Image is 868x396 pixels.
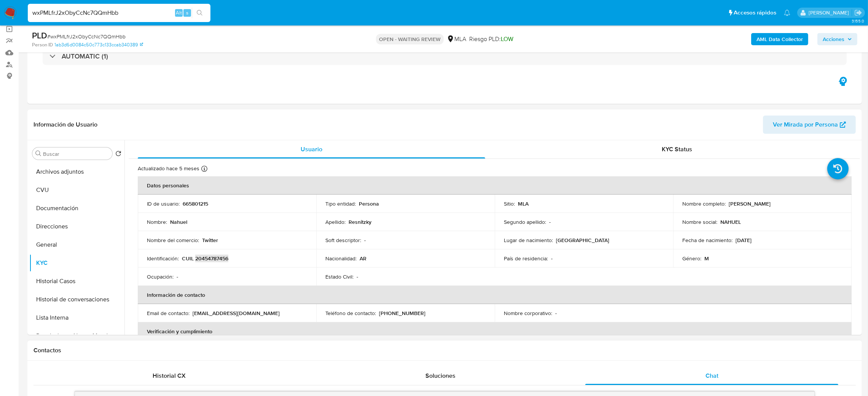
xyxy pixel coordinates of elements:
span: Acciones [823,33,844,45]
a: Notificaciones [784,10,790,16]
button: KYC [29,254,124,272]
span: Usuario [301,145,322,154]
p: Fecha de nacimiento : [682,237,733,244]
p: 665801215 [183,200,208,207]
button: Archivos adjuntos [29,163,124,181]
p: - [357,273,358,280]
button: Direcciones [29,217,124,236]
p: MLA [518,200,529,207]
span: LOW [501,35,513,43]
p: Segundo apellido : [504,219,546,225]
p: Estado Civil : [325,273,354,280]
p: Nombre corporativo : [504,310,552,317]
input: Buscar [43,150,109,157]
button: AML Data Collector [751,33,808,45]
span: Soluciones [425,371,456,380]
button: Historial de conversaciones [29,290,124,309]
p: Nacionalidad : [325,255,357,262]
p: Soft descriptor : [325,237,361,244]
h1: Contactos [33,347,856,354]
b: Person ID [32,41,53,48]
button: Ver Mirada por Persona [763,116,856,134]
p: País de residencia : [504,255,548,262]
p: - [364,237,366,244]
button: Restricciones Nuevo Mundo [29,327,124,345]
span: KYC Status [662,145,693,154]
p: [DATE] [736,237,752,244]
p: CUIL 20454787456 [182,255,228,262]
p: Email de contacto : [147,310,190,317]
a: Salir [854,9,862,17]
span: Historial CX [153,371,186,380]
p: - [551,255,553,262]
button: Acciones [817,33,857,45]
div: AUTOMATIC (1) [43,48,847,65]
p: ID de usuario : [147,200,180,207]
p: [PERSON_NAME] [729,200,771,207]
p: OPEN - WAITING REVIEW [376,34,444,44]
button: Buscar [35,150,41,157]
p: Actualizado hace 5 meses [138,165,199,172]
button: Documentación [29,199,124,217]
span: Chat [706,371,718,380]
p: Resnitzky [349,219,371,225]
span: Riesgo PLD: [469,35,513,43]
p: NAHUEL [720,219,741,225]
p: [GEOGRAPHIC_DATA] [556,237,609,244]
h1: Información de Usuario [33,121,97,128]
p: AR [360,255,366,262]
span: 3.155.0 [852,18,864,24]
p: Persona [359,200,379,207]
b: AML Data Collector [757,33,803,45]
a: 1ab3d6d0084c50c773c133ccab340389 [54,41,143,48]
p: - [177,273,178,280]
p: Nahuel [170,219,187,225]
button: Historial Casos [29,272,124,290]
p: M [704,255,709,262]
span: Accesos rápidos [734,9,776,17]
th: Información de contacto [138,286,852,304]
p: Ocupación : [147,273,174,280]
p: Lugar de nacimiento : [504,237,553,244]
button: General [29,236,124,254]
h3: AUTOMATIC (1) [62,52,108,60]
p: [PHONE_NUMBER] [379,310,425,317]
p: Nombre : [147,219,167,225]
button: CVU [29,181,124,199]
p: [EMAIL_ADDRESS][DOMAIN_NAME] [193,310,280,317]
p: Identificación : [147,255,179,262]
p: Sitio : [504,200,515,207]
input: Buscar usuario o caso... [28,8,210,18]
p: Nombre social : [682,219,717,225]
p: Twitter [202,237,218,244]
p: Nombre completo : [682,200,726,207]
th: Datos personales [138,176,852,195]
p: Tipo entidad : [325,200,356,207]
button: Lista Interna [29,309,124,327]
p: abril.medzovich@mercadolibre.com [809,9,852,16]
p: - [549,219,551,225]
button: search-icon [192,8,207,18]
p: - [555,310,557,317]
span: # wxPMLfrJ2xObyCcNc7QQmHbb [47,33,126,40]
b: PLD [32,29,47,41]
div: MLA [447,35,466,43]
p: Teléfono de contacto : [325,310,376,317]
p: Apellido : [325,219,346,225]
button: Volver al orden por defecto [115,150,121,159]
span: s [186,9,188,16]
span: Alt [176,9,182,16]
span: Ver Mirada por Persona [773,116,838,134]
p: Nombre del comercio : [147,237,199,244]
p: Género : [682,255,701,262]
th: Verificación y cumplimiento [138,322,852,341]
